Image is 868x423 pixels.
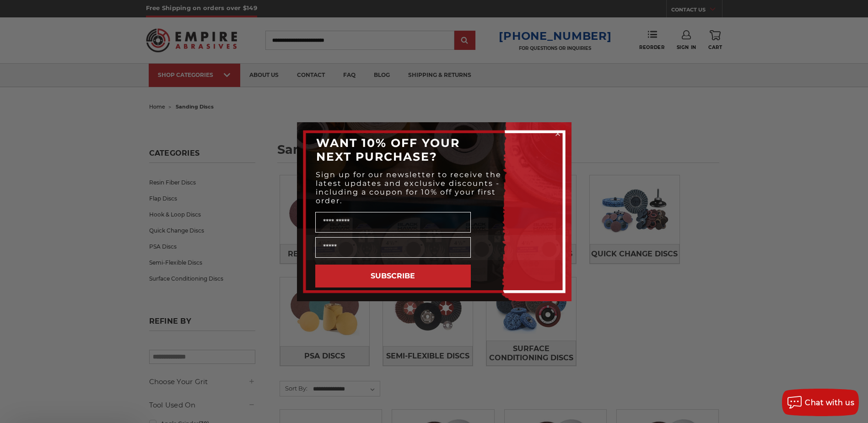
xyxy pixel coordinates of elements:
[316,136,460,163] span: WANT 10% OFF YOUR NEXT PURCHASE?
[805,398,854,407] span: Chat with us
[316,170,501,205] span: Sign up for our newsletter to receive the latest updates and exclusive discounts - including a co...
[315,237,471,258] input: Email
[782,389,859,416] button: Chat with us
[315,265,471,287] button: SUBSCRIBE
[553,129,562,138] button: Close dialog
